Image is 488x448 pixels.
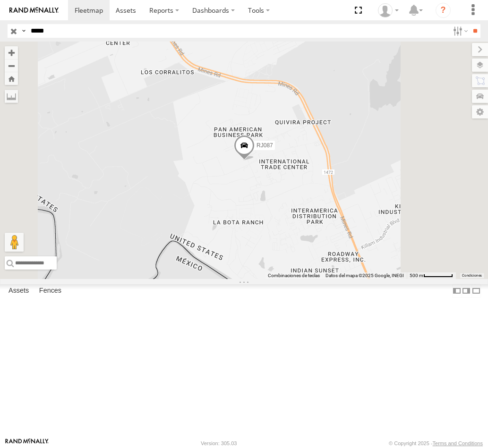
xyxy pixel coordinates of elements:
img: rand-logo.svg [9,7,59,14]
span: 500 m [410,273,423,278]
a: Terms and Conditions [433,440,483,446]
span: Datos del mapa ©2025 Google, INEGI [325,273,404,278]
span: RJ087 [257,142,273,149]
label: Search Filter Options [449,24,470,38]
button: Zoom in [5,46,18,59]
a: Visit our Website [5,439,49,448]
label: Measure [5,90,18,103]
div: Version: 305.03 [201,440,237,446]
button: Zoom out [5,59,18,72]
button: Zoom Home [5,72,18,85]
button: Escala del mapa: 500 m por 59 píxeles [407,272,456,279]
label: Search Query [20,24,27,38]
button: Combinaciones de teclas [268,272,320,279]
label: Dock Summary Table to the Left [452,284,462,298]
i: ? [436,3,451,18]
div: © Copyright 2025 - [389,440,483,446]
label: Hide Summary Table [471,284,481,298]
a: Condiciones [462,274,482,278]
label: Map Settings [472,105,488,118]
button: Arrastra el hombrecito naranja al mapa para abrir Street View [5,233,24,252]
label: Dock Summary Table to the Right [462,284,471,298]
label: Assets [4,284,34,297]
div: Josue Jimenez [375,3,402,17]
label: Fences [34,284,66,297]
